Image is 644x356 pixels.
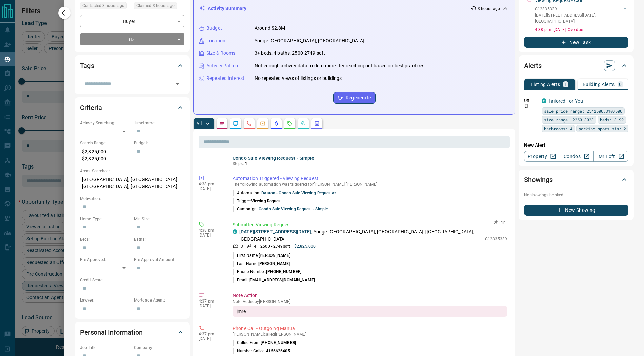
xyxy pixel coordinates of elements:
p: Credit Score: [80,277,184,283]
p: 3+ beds, 4 baths, 2500-2749 sqft [255,50,325,57]
span: size range: 2250,3023 [544,116,594,123]
a: Daaron - Condo Sale Viewing Requestaz [261,191,336,195]
p: Activity Pattern [206,62,240,69]
p: No repeated views of listings or buildings [255,75,342,82]
p: $2,825,000 [294,243,316,249]
p: Search Range: [80,140,130,146]
p: Campaign: [233,206,328,212]
p: 2500 - 2749 sqft [260,243,290,249]
p: No showings booked [524,192,628,198]
p: Yonge-[GEOGRAPHIC_DATA], [GEOGRAPHIC_DATA] [255,37,365,44]
span: [EMAIL_ADDRESS][DOMAIN_NAME] [249,277,315,282]
p: Phone Call - Outgoing Manual [233,325,507,332]
span: 4166626405 [266,349,290,353]
span: [PERSON_NAME] [259,253,290,258]
svg: Lead Browsing Activity [233,121,238,126]
div: Criteria [80,99,184,116]
p: 3 [241,243,243,249]
a: Condo Sale Viewing Request - Simple [259,207,328,212]
span: Viewing Request [251,199,282,203]
div: Activity Summary3 hours ago [199,2,509,15]
svg: Calls [246,121,252,126]
svg: Requests [287,121,293,126]
span: Contacted 3 hours ago [82,2,124,9]
svg: Push Notification Only [524,104,529,108]
div: jmre [233,306,507,317]
p: Automation: [233,190,337,196]
h2: Tags [80,60,94,71]
a: Mr.Loft [593,151,628,162]
p: Not enough activity data to determine. Try reaching out based on best practices. [255,62,426,69]
p: Submitted Viewing Request [233,221,507,228]
span: [PERSON_NAME] [258,261,290,266]
span: parking spots min: 2 [579,125,626,132]
p: [DATE][STREET_ADDRESS][DATE] , [GEOGRAPHIC_DATA] [535,12,622,24]
a: [DATE][STREET_ADDRESS][DATE] [239,229,311,235]
p: Timeframe: [134,120,184,126]
div: condos.ca [233,229,237,234]
div: Mon Oct 13 2025 [134,2,184,12]
p: 4:37 pm [199,299,222,304]
p: Building Alerts [583,82,615,87]
p: Company: [134,344,184,351]
svg: Listing Alerts [274,121,279,126]
p: 3 hours ago [478,6,500,12]
span: Claimed 3 hours ago [136,2,175,9]
span: 1 [245,161,247,166]
p: 4:38 pm [199,228,222,233]
p: [PERSON_NAME] called [PERSON_NAME] [233,332,507,337]
span: [PHONE_NUMBER] [261,340,296,345]
p: Activity Summary [208,5,246,12]
p: Note Added by [PERSON_NAME] [233,299,507,304]
span: bathrooms: 4 [544,125,572,132]
p: C12335339 [485,236,507,242]
p: All [196,121,202,126]
p: Around $2.8M [255,25,285,32]
button: New Task [524,37,628,48]
p: [DATE] [199,233,222,238]
p: Phone Number: [233,269,301,275]
h2: Showings [524,174,553,185]
svg: Opportunities [301,121,306,126]
p: 4:38 pm [199,182,222,186]
p: [DATE] [199,186,222,191]
p: Areas Searched: [80,168,184,174]
p: Steps: [233,161,507,167]
p: Lawyer: [80,297,130,303]
span: beds: 3-99 [600,116,624,123]
svg: Notes [219,121,225,126]
p: Budget: [134,140,184,146]
p: Off [524,97,538,104]
p: 4:37 pm [199,332,222,336]
p: Min Size: [134,216,184,222]
p: C12335339 [535,6,622,12]
p: New Alert: [524,142,628,149]
p: 4 [254,243,256,249]
p: 4:38 p.m. [DATE] - Overdue [535,27,628,33]
p: Repeated Interest [206,75,244,82]
p: Called From: [233,340,296,346]
div: TBD [80,33,184,45]
p: Automation Triggered - Viewing Request [233,175,507,182]
h2: Alerts [524,60,542,71]
p: Motivation: [80,196,184,202]
p: Location [206,37,225,44]
div: Alerts [524,58,628,74]
a: Tailored For You [548,98,583,104]
p: Actively Searching: [80,120,130,126]
span: sale price range: 2542500,3107500 [544,108,622,114]
button: Open [173,79,182,89]
p: The following automation was triggered for [PERSON_NAME] [PERSON_NAME] [233,182,507,187]
a: Condos [559,151,593,162]
p: [DATE] [199,304,222,308]
p: 1 [564,82,567,87]
p: Size & Rooms [206,50,236,57]
p: $2,825,000 - $2,825,000 [80,146,130,164]
div: C12335339[DATE][STREET_ADDRESS][DATE],[GEOGRAPHIC_DATA] [535,5,628,26]
p: Baths: [134,236,184,242]
p: Trigger: [233,198,282,204]
div: condos.ca [542,98,546,103]
button: Regenerate [333,92,376,104]
h2: Criteria [80,102,102,113]
a: Property [524,151,559,162]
